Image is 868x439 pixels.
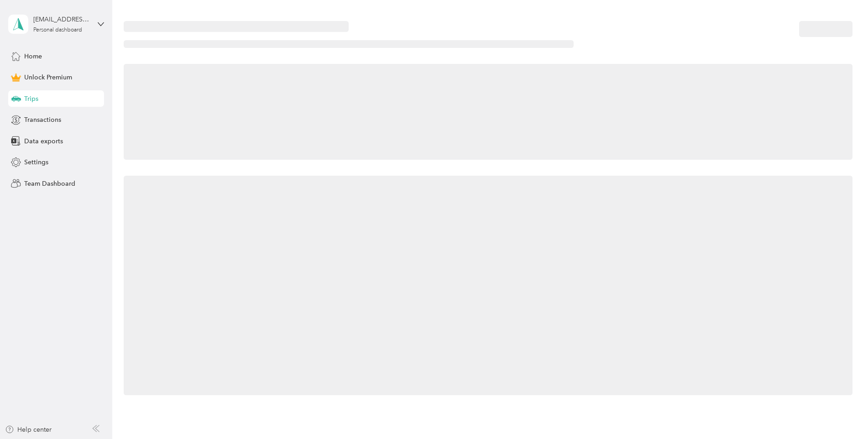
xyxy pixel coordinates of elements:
span: Transactions [24,115,61,125]
span: Home [24,52,42,61]
span: Trips [24,94,38,104]
iframe: Everlance-gr Chat Button Frame [817,388,868,439]
div: Personal dashboard [33,27,82,33]
span: Unlock Premium [24,73,72,82]
button: Help center [5,425,52,434]
span: Data exports [24,136,63,146]
div: [EMAIL_ADDRESS][PERSON_NAME][DOMAIN_NAME] [33,15,90,24]
span: Settings [24,157,48,167]
span: Team Dashboard [24,179,75,188]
